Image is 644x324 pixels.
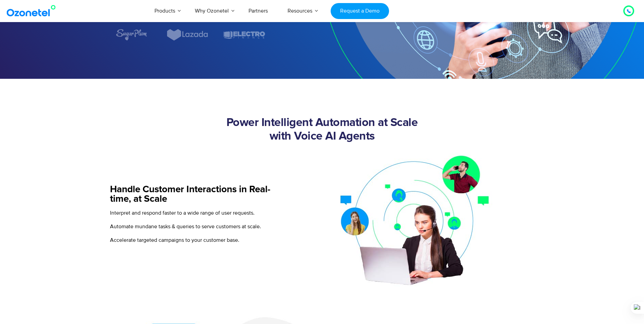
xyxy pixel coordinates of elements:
[166,29,209,41] div: 6 / 7
[110,116,534,143] h2: Power Intelligent Automation at Scale with Voice AI Agents
[223,29,265,41] img: electro
[110,237,239,244] span: Accelerate targeted campaigns to your customer base.
[110,210,255,216] span: Interpret and respond faster to a wide range of user requests.
[279,31,322,39] div: 1 / 7
[110,223,261,230] span: Automate mundane tasks & queries to serve customers at scale.
[110,185,281,204] h5: Handle Customer Interactions in Real-time, at Scale
[115,29,147,41] img: sugarplum
[331,3,389,19] a: Request a Demo
[223,29,265,41] div: 7 / 7
[110,29,153,41] div: 5 / 7
[166,29,209,41] img: Lazada
[110,29,322,41] div: Image Carousel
